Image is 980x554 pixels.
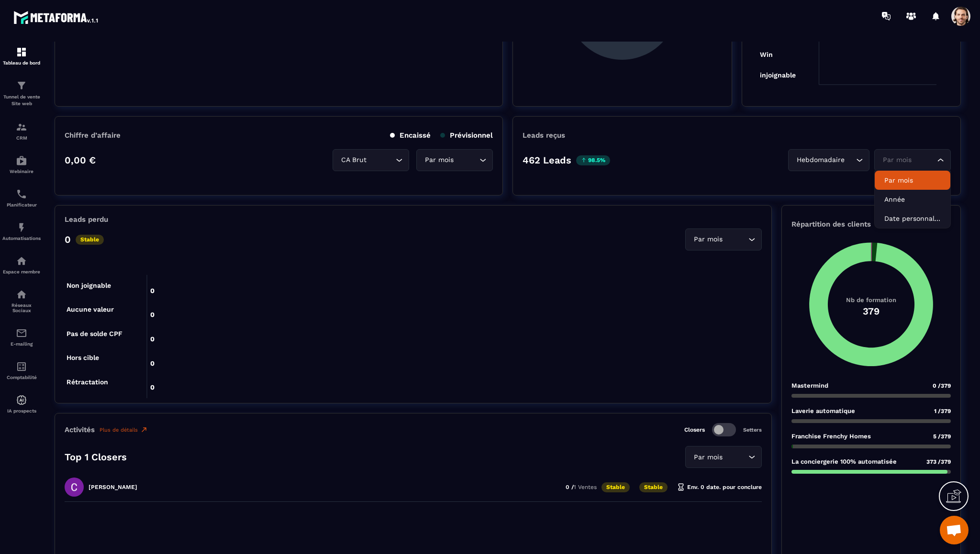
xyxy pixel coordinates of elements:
p: Automatisations [2,236,41,241]
tspan: Pas de solde CPF [67,330,122,337]
p: La conciergerie 100% automatisée [791,458,897,465]
span: Hebdomadaire [794,155,846,165]
span: 373 /379 [926,458,951,465]
img: automations [16,155,27,166]
img: social-network [16,289,27,300]
p: Activités [65,425,95,434]
p: 98.5% [576,155,610,165]
p: Setters [743,427,762,433]
p: Webinaire [2,169,41,174]
img: formation [16,121,27,133]
p: Stable [76,235,104,245]
tspan: Win [759,51,772,58]
a: automationsautomationsWebinaire [2,148,41,181]
img: logo [13,9,100,26]
input: Search for option [456,155,477,165]
input: Search for option [724,452,746,463]
span: Par mois [423,155,456,165]
div: Search for option [685,228,762,250]
input: Search for option [724,234,746,245]
p: Planificateur [2,202,41,207]
img: formation [16,80,27,91]
p: Env. 0 date. pour conclure [677,483,762,491]
p: 0 [65,234,71,245]
a: emailemailE-mailing [2,320,41,354]
a: formationformationCRM [2,114,41,148]
img: accountant [16,361,27,372]
tspan: Aucune valeur [67,305,114,313]
p: Mastermind [791,382,828,389]
p: Leads reçus [523,131,565,140]
a: schedulerschedulerPlanificateur [2,181,41,215]
p: Répartition des clients [791,220,951,228]
span: Par mois [691,452,724,463]
p: Date personnalisée [884,214,941,223]
div: Search for option [874,149,951,171]
input: Search for option [368,155,393,165]
a: accountantaccountantComptabilité [2,354,41,387]
img: automations [16,255,27,267]
p: Stable [639,482,668,492]
p: 0,00 € [65,154,96,166]
img: automations [16,222,27,233]
img: email [16,327,27,339]
input: Search for option [846,155,854,165]
p: Par mois [884,175,941,185]
tspan: Non joignable [67,282,111,290]
p: Espace membre [2,269,41,274]
span: 1 Ventes [574,484,597,490]
p: Prévisionnel [440,131,493,140]
tspan: Rétractation [67,378,108,386]
img: automations [16,394,27,406]
a: social-networksocial-networkRéseaux Sociaux [2,282,41,320]
tspan: injoignable [759,71,795,79]
p: 462 Leads [523,154,571,166]
p: Top 1 Closers [65,451,127,463]
p: IA prospects [2,408,41,413]
img: narrow-up-right-o.6b7c60e2.svg [140,426,148,434]
div: Search for option [416,149,493,171]
p: Franchise Frenchy Homes [791,433,871,440]
p: E-mailing [2,341,41,347]
a: automationsautomationsEspace membre [2,248,41,282]
div: Open chat [940,516,969,544]
div: Search for option [788,149,869,171]
p: 0 / [566,484,597,490]
div: Search for option [333,149,409,171]
a: Plus de détails [100,426,148,434]
p: Leads perdu [65,215,108,224]
p: Réseaux Sociaux [2,303,41,313]
p: Tableau de bord [2,60,41,65]
p: [PERSON_NAME] [89,484,137,490]
span: 1 /379 [934,408,951,414]
p: Laverie automatique [791,407,855,414]
p: Tunnel de vente Site web [2,94,41,107]
p: Année [884,195,941,204]
p: Encaissé [390,131,431,140]
a: formationformationTableau de bord [2,39,41,73]
div: Search for option [685,446,762,468]
p: Comptabilité [2,375,41,380]
img: hourglass.f4cb2624.svg [677,483,685,491]
span: 0 /379 [933,382,951,389]
span: 5 /379 [933,433,951,440]
input: Search for option [880,155,935,165]
p: CRM [2,135,41,141]
tspan: Hors cible [67,354,99,361]
span: Par mois [691,234,724,245]
p: Stable [601,482,630,492]
a: automationsautomationsAutomatisations [2,215,41,248]
img: scheduler [16,188,27,200]
a: formationformationTunnel de vente Site web [2,73,41,114]
span: CA Brut [339,155,368,165]
p: Chiffre d’affaire [65,131,121,140]
p: Closers [684,426,705,433]
img: formation [16,46,27,58]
